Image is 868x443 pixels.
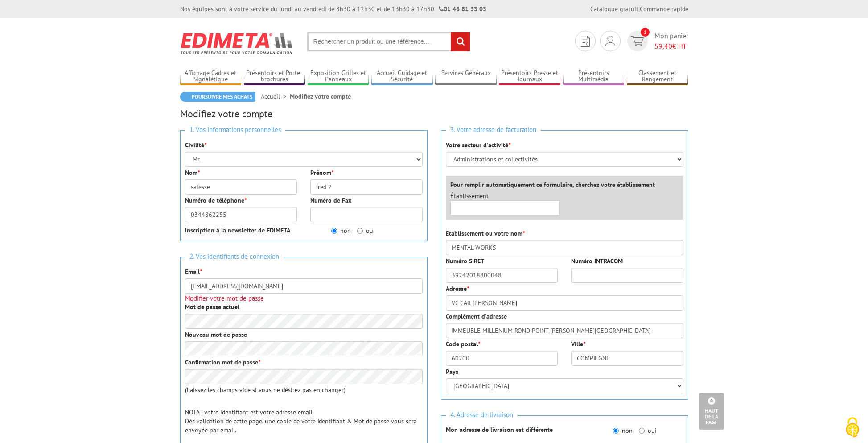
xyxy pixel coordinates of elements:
a: Poursuivre mes achats [180,92,255,102]
label: oui [357,226,375,235]
img: devis rapide [581,36,590,47]
a: Exposition Grilles et Panneaux [308,69,369,84]
label: Email [185,267,202,276]
div: | [590,4,688,13]
img: devis rapide [605,36,615,46]
label: non [613,426,633,435]
input: non [613,428,619,434]
label: Adresse [446,284,469,293]
label: Mot de passe actuel [185,302,239,311]
label: Civilité [185,141,206,149]
label: Numéro INTRACOM [571,257,623,265]
p: NOTA : votre identifiant est votre adresse email. Dès validation de cette page, une copie de votr... [185,408,423,435]
label: Pour remplir automatiquement ce formulaire, cherchez votre établissement [450,180,655,189]
p: (Laissez les champs vide si vous ne désirez pas en changer) [185,385,423,394]
a: Commande rapide [640,5,688,13]
label: Numéro de Fax [310,196,351,205]
a: Présentoirs Multimédia [563,69,625,84]
label: Numéro SIRET [446,257,484,265]
strong: Mon adresse de livraison est différente [446,426,553,434]
h2: Modifiez votre compte [180,108,688,119]
label: Nom [185,168,200,177]
a: Accueil Guidage et Sécurité [371,69,433,84]
a: Présentoirs et Porte-brochures [244,69,305,84]
li: Modifiez votre compte [290,92,351,101]
span: 59,40 [654,41,672,50]
img: Cookies (fenêtre modale) [841,416,864,439]
img: devis rapide [631,36,644,46]
label: Etablissement ou votre nom [446,229,525,238]
input: oui [639,428,645,434]
div: Nos équipes sont à votre service du lundi au vendredi de 8h30 à 12h30 et de 13h30 à 17h30 [180,4,486,13]
label: oui [639,426,657,435]
input: rechercher [451,32,470,51]
strong: Inscription à la newsletter de EDIMETA [185,226,290,234]
strong: 01 46 81 33 03 [439,5,486,13]
label: Pays [446,367,458,376]
button: Cookies (fenêtre modale) [837,413,868,443]
span: 4. Adresse de livraison [446,409,518,421]
a: Catalogue gratuit [590,5,638,13]
a: devis rapide 1 Mon panier 59,40€ HT [625,31,688,51]
span: 3. Votre adresse de facturation [446,124,541,136]
span: Modifier votre mot de passe [185,294,264,302]
label: Prénom [310,168,333,177]
a: Affichage Cadres et Signalétique [180,69,242,84]
a: Accueil [261,92,290,100]
span: 1 [641,28,650,37]
label: Code postal [446,339,480,348]
label: Confirmation mot de passe [185,358,260,367]
label: Numéro de téléphone [185,196,247,205]
span: 1. Vos informations personnelles [185,124,285,136]
img: Edimeta [180,27,294,60]
label: Nouveau mot de passe [185,330,247,339]
label: Ville [571,339,585,348]
input: non [331,228,337,234]
a: Classement et Rangement [627,69,688,84]
a: Présentoirs Presse et Journaux [499,69,560,84]
span: Mon panier [654,31,688,51]
span: € HT [654,41,688,51]
label: non [331,226,351,235]
label: Votre secteur d'activité [446,141,510,149]
label: Complément d'adresse [446,312,507,321]
input: Rechercher un produit ou une référence... [307,32,470,51]
a: Services Généraux [435,69,497,84]
span: 2. Vos identifiants de connexion [185,251,284,263]
input: oui [357,228,363,234]
a: Haut de la page [699,393,724,430]
div: Établissement [444,191,567,215]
